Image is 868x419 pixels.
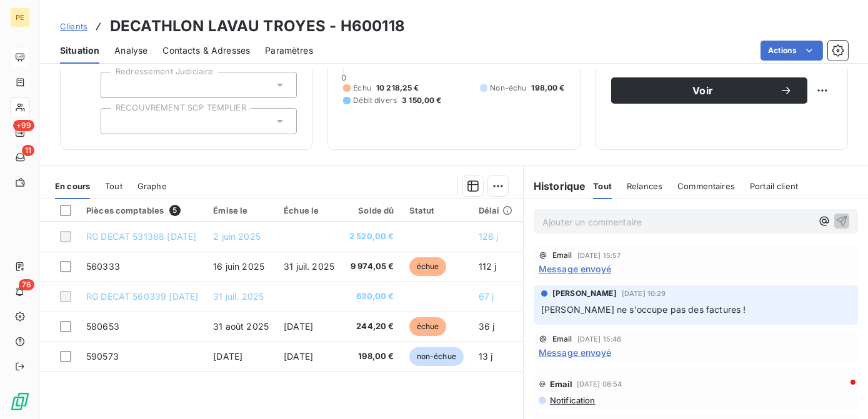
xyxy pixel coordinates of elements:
span: Graphe [137,181,167,191]
span: Non-échu [490,82,526,94]
span: Email [552,335,572,343]
span: 3 150,00 € [402,95,442,106]
span: 244,20 € [349,320,394,333]
span: 630,00 € [349,290,394,303]
span: Message envoyé [539,346,611,359]
span: 11 [22,145,34,156]
span: Paramètres [265,44,313,57]
span: échue [409,257,447,276]
span: 13 j [479,351,493,362]
span: Échu [353,82,371,94]
span: 198,00 € [349,350,394,363]
span: RG DECAT 560339 [DATE] [86,291,198,302]
span: 2 520,00 € [349,230,394,243]
span: Clients [60,21,87,31]
span: 5 [169,205,181,216]
span: Email [552,252,572,259]
span: Commentaires [677,181,735,191]
iframe: Intercom live chat [826,377,856,407]
button: Actions [761,41,823,61]
span: Notification [549,395,596,405]
h3: DECATHLON LAVAU TROYES - H600118 [110,15,405,37]
span: En cours [55,181,90,191]
span: 9 974,05 € [349,260,394,273]
span: 2 juin 2025 [213,231,261,242]
div: PE [10,7,30,27]
span: Voir [626,86,780,96]
span: Portail client [750,181,798,191]
div: Statut [409,205,464,215]
span: 10 218,25 € [376,82,419,94]
img: Logo LeanPay [10,392,30,412]
span: Débit divers [353,95,397,106]
span: 67 j [479,291,494,302]
span: 31 juil. 2025 [284,261,334,272]
span: 31 août 2025 [213,321,269,332]
span: [DATE] [284,351,313,362]
input: Ajouter une valeur [111,79,121,91]
span: Analyse [114,44,147,57]
span: [DATE] 08:54 [577,380,622,388]
div: Échue le [284,205,334,215]
span: 112 j [479,261,497,272]
div: Délai [479,205,512,215]
span: Tout [105,181,122,191]
div: Solde dû [349,205,394,215]
span: 36 j [479,321,495,332]
div: Émise le [213,205,269,215]
span: [PERSON_NAME] ne s'occupe pas des factures ! [541,304,746,315]
input: Ajouter une valeur [111,116,121,127]
span: [DATE] [284,321,313,332]
span: 126 j [479,231,499,242]
span: 560333 [86,261,120,272]
div: Pièces comptables [86,205,198,216]
span: 0 [341,72,346,82]
span: +99 [13,120,34,131]
span: [DATE] [213,351,242,362]
span: échue [409,317,447,336]
button: Voir [611,77,807,104]
span: [DATE] 15:57 [577,252,621,259]
a: Clients [60,20,87,32]
span: Situation [60,44,99,57]
h6: Historique [524,179,586,194]
span: 590573 [86,351,119,362]
span: 76 [19,279,34,290]
span: Relances [627,181,662,191]
span: [DATE] 10:29 [622,290,666,297]
span: 16 juin 2025 [213,261,264,272]
span: [DATE] 15:46 [577,335,622,343]
span: 198,00 € [531,82,564,94]
span: Contacts & Adresses [162,44,250,57]
span: [PERSON_NAME] [552,288,617,299]
span: RG DECAT 531388 [DATE] [86,231,196,242]
span: 31 juil. 2025 [213,291,264,302]
span: Message envoyé [539,262,611,275]
span: 580653 [86,321,119,332]
span: Tout [593,181,612,191]
span: non-échue [409,347,464,366]
span: Email [550,379,573,389]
